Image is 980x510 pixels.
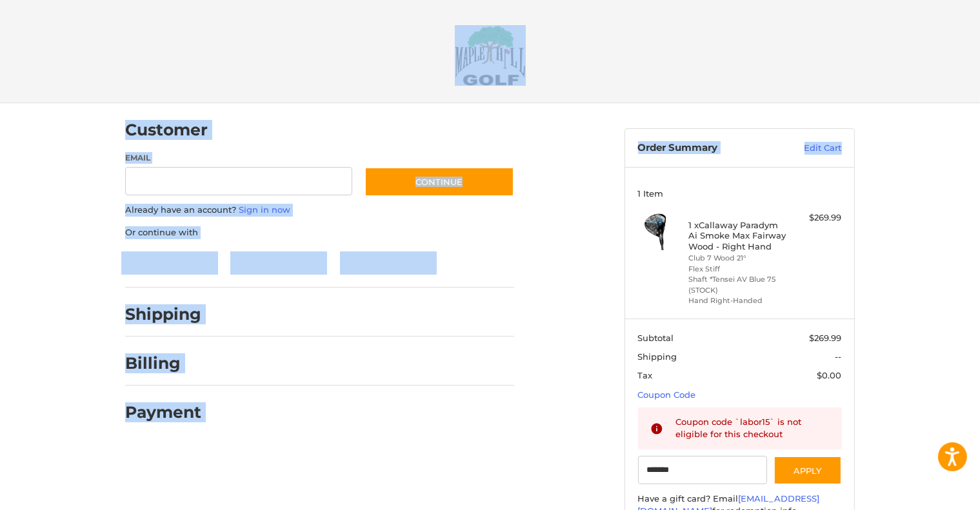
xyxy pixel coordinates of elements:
h2: Billing [125,353,201,373]
iframe: Google Customer Reviews [874,475,980,510]
h2: Shipping [125,304,201,324]
iframe: PayPal-paypal [121,251,218,275]
input: Gift Certificate or Coupon Code [638,456,768,485]
a: Sign in now [239,204,290,215]
span: Tax [638,370,653,380]
span: -- [835,351,842,362]
iframe: PayPal-venmo [340,251,437,275]
li: Shaft *Tensei AV Blue 75 (STOCK) [689,274,788,295]
label: Email [125,152,352,164]
span: $269.99 [810,333,842,343]
h3: 1 Item [638,188,842,199]
p: Or continue with [125,226,514,239]
iframe: PayPal-paylater [230,251,327,275]
span: Subtotal [638,333,674,343]
span: $0.00 [817,370,842,380]
h3: Order Summary [638,142,777,155]
h2: Payment [125,402,201,422]
img: Maple Hill Golf [455,25,526,86]
li: Hand Right-Handed [689,295,788,306]
button: Continue [365,167,514,197]
li: Club 7 Wood 21° [689,253,788,264]
div: Coupon code `labor15` is not eligible for this checkout [676,416,830,441]
h2: Customer [125,120,208,140]
li: Flex Stiff [689,264,788,275]
div: $269.99 [791,211,842,224]
a: Coupon Code [638,389,696,400]
p: Already have an account? [125,204,514,217]
h4: 1 x Callaway Paradym Ai Smoke Max Fairway Wood - Right Hand [689,220,788,251]
button: Apply [774,456,842,485]
a: Edit Cart [777,142,842,155]
span: Shipping [638,351,677,362]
